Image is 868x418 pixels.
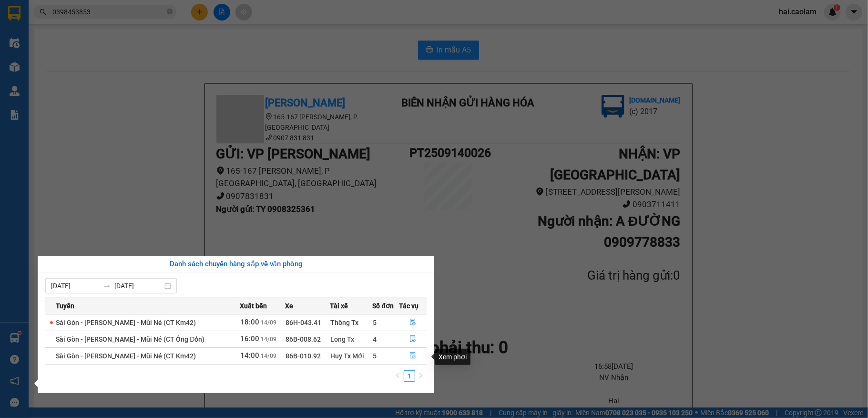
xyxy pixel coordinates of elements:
[399,348,427,364] button: file-done
[103,282,111,290] span: swap-right
[286,301,294,311] span: Xe
[241,318,260,326] span: 18:00
[418,373,424,378] span: right
[372,301,394,311] span: Số đơn
[392,370,404,382] button: left
[240,301,267,311] span: Xuất bến
[56,352,196,360] span: Sài Gòn - [PERSON_NAME] - Mũi Né (CT Km42)
[435,349,470,365] div: Xem phơi
[415,370,427,382] button: right
[392,370,404,382] li: Previous Page
[103,12,126,35] img: logo.jpg
[241,351,260,360] span: 14:00
[409,335,416,343] span: file-done
[241,334,260,343] span: 16:00
[114,281,163,291] input: Đến ngày
[12,62,54,106] b: [PERSON_NAME]
[286,319,322,326] span: 86H-043.41
[330,351,372,361] div: Huy Tx Mới
[103,282,111,290] span: to
[373,352,377,360] span: 5
[395,373,401,378] span: left
[261,319,277,326] span: 14/09
[399,315,427,330] button: file-done
[51,281,99,291] input: Từ ngày
[45,259,427,270] div: Danh sách chuyến hàng sắp về văn phòng
[56,335,204,343] span: Sài Gòn - [PERSON_NAME] - Mũi Né (CT Ông Đồn)
[399,301,419,311] span: Tác vụ
[409,352,416,360] span: file-done
[409,319,416,326] span: file-done
[330,317,372,328] div: Thông Tx
[61,14,92,92] b: BIÊN NHẬN GỬI HÀNG HÓA
[56,301,74,311] span: Tuyến
[373,319,377,326] span: 5
[373,335,377,343] span: 4
[261,336,277,343] span: 14/09
[261,353,277,359] span: 14/09
[330,334,372,345] div: Long Tx
[56,319,196,326] span: Sài Gòn - [PERSON_NAME] - Mũi Né (CT Km42)
[80,45,131,57] li: (c) 2017
[286,352,321,360] span: 86B-010.92
[286,335,321,343] span: 86B-008.62
[80,36,131,44] b: [DOMAIN_NAME]
[330,301,348,311] span: Tài xế
[404,370,415,382] li: 1
[399,332,427,347] button: file-done
[404,371,415,381] a: 1
[415,370,427,382] li: Next Page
